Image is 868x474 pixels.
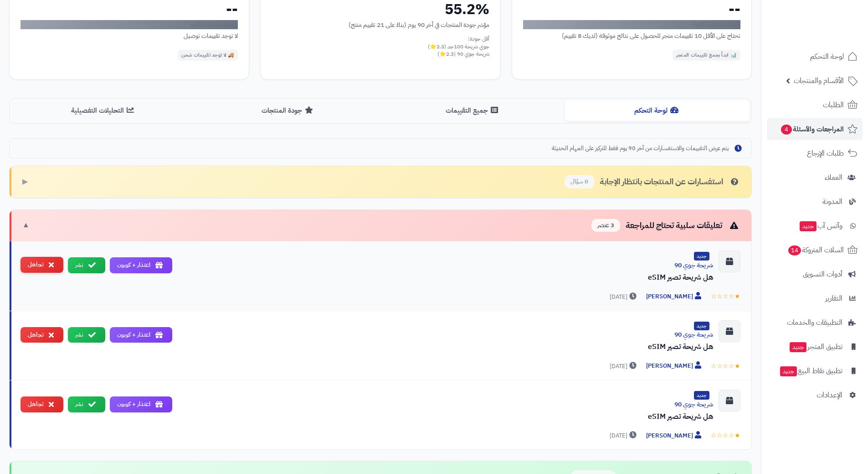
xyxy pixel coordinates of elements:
div: تعليقات سلبية تحتاج للمراجعة [591,219,740,232]
div: هل شريحة تصير eSIM [180,272,713,283]
a: المراجعات والأسئلة4 [767,118,863,140]
span: [PERSON_NAME] [646,292,704,302]
span: التقارير [825,292,842,305]
a: العملاء [767,167,863,188]
button: نشر [68,327,105,343]
button: تجاهل [21,396,63,412]
div: شريحة جوي 90 [180,330,713,339]
a: السلات المتروكة14 [767,239,863,261]
a: لوحة التحكم [767,46,863,68]
div: ★☆☆☆☆ [711,292,740,301]
button: لوحة التحكم [565,100,750,121]
span: [DATE] [610,431,639,440]
button: تجاهل [21,257,63,273]
span: أدوات التسويق [803,268,842,281]
div: مؤشر جودة المنتجات في آخر 90 يوم (بناءً على 21 تقييم منتج) [272,20,489,30]
button: نشر [68,396,105,412]
span: المدونة [822,195,842,208]
span: الإعدادات [817,389,842,401]
span: [PERSON_NAME] [646,431,704,441]
button: تجاهل [21,327,63,343]
div: لا توجد تقييمات توصيل [21,31,238,41]
div: -- [21,2,238,16]
a: تطبيق المتجرجديد [767,336,863,358]
span: تطبيق نقاط البيع [779,365,842,377]
a: أدوات التسويق [767,263,863,285]
a: تطبيق نقاط البيعجديد [767,360,863,382]
span: المراجعات والأسئلة [780,123,844,135]
a: الإعدادات [767,384,863,406]
span: التطبيقات والخدمات [787,316,842,329]
a: التطبيقات والخدمات [767,312,863,333]
span: [DATE] [610,292,639,302]
span: جديد [800,221,817,231]
div: لا توجد بيانات كافية [21,20,238,29]
a: طلبات الإرجاع [767,142,863,164]
button: اعتذار + كوبون [110,257,172,273]
span: 4 [781,124,792,135]
a: المدونة [767,191,863,213]
span: السلات المتروكة [787,244,844,256]
div: ★☆☆☆☆ [711,362,740,371]
span: جديد [790,342,806,352]
span: جديد [694,252,709,260]
div: 🚚 لا توجد تقييمات شحن [178,50,238,61]
div: استفسارات عن المنتجات بانتظار الإجابة [565,175,740,188]
a: التقارير [767,287,863,309]
button: نشر [68,257,105,273]
span: [DATE] [610,362,639,371]
a: الطلبات [767,94,863,116]
span: تطبيق المتجر [789,340,842,353]
a: وآتس آبجديد [767,215,863,237]
span: طلبات الإرجاع [807,147,844,160]
button: اعتذار + كوبون [110,396,172,412]
span: 0 سؤال [565,175,594,188]
span: يتم عرض التقييمات والاستفسارات من آخر 90 يوم فقط للتركيز على المهام الحديثة [552,144,729,153]
div: لا توجد بيانات كافية [523,20,740,29]
div: -- [523,2,740,16]
span: وآتس آب [799,219,842,232]
div: تحتاج على الأقل 10 تقييمات متجر للحصول على نتائج موثوقة (لديك 8 تقييم) [523,31,740,41]
button: اعتذار + كوبون [110,327,172,343]
div: ★☆☆☆☆ [711,431,740,440]
img: logo-2.png [806,18,859,37]
span: الطلبات [823,99,844,111]
span: جديد [694,391,709,400]
span: جديد [694,322,709,330]
button: التحليلات التفصيلية [11,100,196,121]
span: 3 عنصر [591,219,620,232]
div: 📊 ابدأ بجمع تقييمات المتجر [673,50,740,61]
div: شريحة جوي 90 [180,400,713,409]
span: ▶ [22,177,28,187]
div: هل شريحة تصير eSIM [180,341,713,352]
div: هل شريحة تصير eSIM [180,411,713,422]
div: شريحة جوي 90 [180,261,713,270]
span: ▼ [22,220,30,230]
span: جديد [780,366,797,376]
div: أقل جودة: جوي شريحة 100جد (2.3⭐) شريحة جوي 90 (2.3⭐) [272,35,489,58]
span: لوحة التحكم [810,50,844,63]
div: 55.2% [272,2,489,16]
span: [PERSON_NAME] [646,361,704,371]
span: العملاء [825,171,842,184]
span: الأقسام والمنتجات [794,74,844,87]
button: جودة المنتجات [196,100,380,121]
button: جميع التقييمات [380,100,565,121]
span: 14 [788,245,801,255]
